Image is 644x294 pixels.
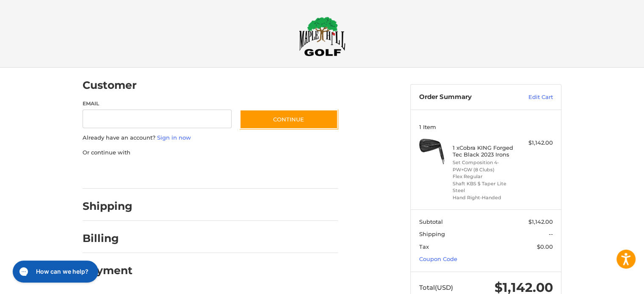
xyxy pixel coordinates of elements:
label: Email [83,100,232,107]
h4: 1 x Cobra KING Forged Tec Black 2023 Irons [453,144,517,158]
a: Edit Cart [510,93,553,102]
iframe: Google Customer Reviews [574,271,644,294]
span: -- [549,231,553,237]
h3: 1 Item [419,124,553,130]
span: Total (USD) [419,283,453,291]
li: Set Composition 4-PW+GW (8 Clubs) [453,159,517,173]
li: Shaft KBS $ Taper Lite Steel [453,180,517,194]
a: Sign in now [157,134,191,141]
h2: Shipping [83,200,133,213]
span: Shipping [419,231,445,237]
li: Flex Regular [453,173,517,180]
button: Continue [240,110,338,129]
span: Tax [419,243,429,250]
iframe: PayPal-paypal [80,165,144,180]
li: Hand Right-Handed [453,194,517,201]
div: $1,142.00 [520,139,553,147]
span: Subtotal [419,218,443,225]
span: $1,142.00 [528,218,553,225]
iframe: PayPal-venmo [224,165,287,180]
p: Or continue with [83,148,338,157]
a: Coupon Code [419,256,457,262]
h2: Billing [83,232,132,245]
h2: Payment [83,264,133,277]
img: Maple Hill Golf [299,16,345,56]
h2: Customer [83,79,137,92]
iframe: PayPal-paylater [152,165,215,180]
p: Already have an account? [83,134,338,142]
iframe: Gorgias live chat messenger [8,258,100,286]
h3: Order Summary [419,93,510,102]
span: $0.00 [537,243,553,250]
